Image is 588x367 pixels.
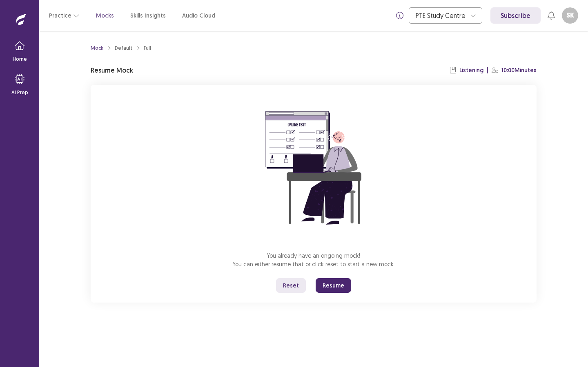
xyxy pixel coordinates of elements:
[487,66,488,75] p: |
[11,89,28,96] p: AI Prep
[144,44,151,52] div: Full
[490,7,541,24] a: Subscribe
[49,8,80,23] button: Practice
[182,11,215,20] a: Audio Cloud
[96,11,114,20] a: Mocks
[91,65,133,75] p: Resume Mock
[13,55,27,63] p: Home
[130,11,166,20] a: Skills Insights
[91,44,151,52] nav: breadcrumb
[233,251,395,268] p: You already have an ongoing mock! You can either resume that or click reset to start a new mock.
[316,278,351,293] button: Resume
[91,44,103,52] a: Mock
[392,8,407,23] button: info
[416,8,466,23] div: PTE Study Centre
[459,66,483,75] p: Listening
[562,7,578,24] button: SK
[240,95,387,241] img: attend-mock
[276,278,306,293] button: Reset
[501,66,537,75] p: 10:00 Minutes
[115,44,132,52] div: Default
